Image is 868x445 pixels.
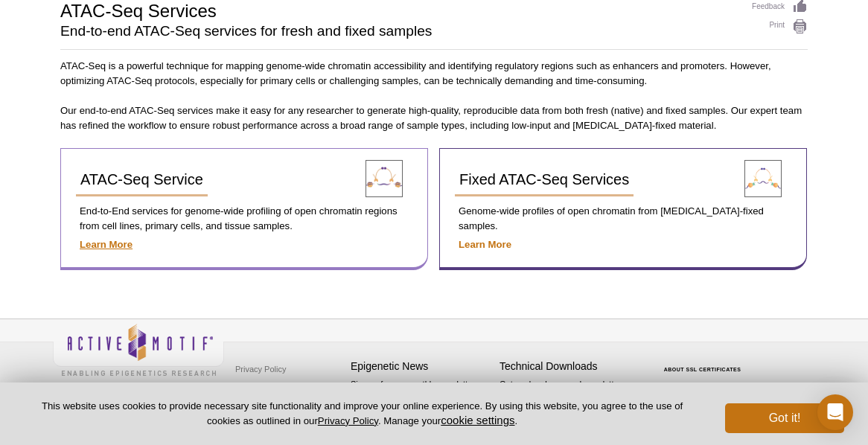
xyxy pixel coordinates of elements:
[817,394,853,430] div: Open Intercom Messenger
[232,358,290,380] a: Privacy Policy
[60,25,737,38] h2: End-to-end ATAC-Seq services for fresh and fixed samples
[60,59,808,89] p: ATAC-Seq is a powerful technique for mapping genome-wide chromatin accessibility and identifying ...
[648,345,760,378] table: Click to Verify - This site chose Symantec SSL for secure e-commerce and confidential communicati...
[232,380,310,403] a: Terms & Conditions
[455,204,791,234] p: Genome-wide profiles of open chromatin from [MEDICAL_DATA]-fixed samples.
[725,403,844,433] button: Got it!
[76,204,412,234] p: End-to-End services for genome-wide profiling of open chromatin regions from cell lines, primary ...
[500,360,641,373] h4: Technical Downloads
[80,171,203,188] span: ATAC-Seq Service
[351,378,492,429] p: Sign up for our monthly newsletter highlighting recent publications in the field of epigenetics.
[459,239,511,250] a: Learn More
[455,164,634,196] a: Fixed ATAC-Seq Services
[24,400,701,428] p: This website uses cookies to provide necessary site functionality and improve your online experie...
[366,160,403,197] img: ATAC-Seq Service
[441,414,514,426] button: cookie settings
[500,378,641,416] p: Get our brochures and newsletters, or request them by mail.
[664,367,741,372] a: ABOUT SSL CERTIFICATES
[744,160,782,197] img: Fixed ATAC-Seq Service
[76,164,208,196] a: ATAC-Seq Service
[60,103,808,133] p: Our end-to-end ATAC-Seq services make it easy for any researcher to generate high-quality, reprod...
[351,360,492,373] h4: Epigenetic News
[318,415,378,426] a: Privacy Policy
[53,319,224,380] img: Active Motif,
[752,19,808,35] a: Print
[80,239,133,250] a: Learn More
[459,171,629,188] span: Fixed ATAC-Seq Services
